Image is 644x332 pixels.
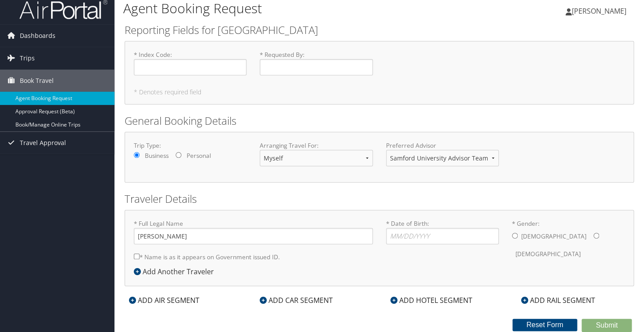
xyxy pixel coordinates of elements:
label: * Requested By : [260,50,372,75]
span: Dashboards [20,25,55,47]
button: Submit [581,319,632,332]
span: [PERSON_NAME] [572,6,626,16]
h2: Traveler Details [125,191,634,206]
button: Reset Form [512,319,578,331]
input: * Gender:[DEMOGRAPHIC_DATA][DEMOGRAPHIC_DATA] [512,233,518,239]
label: * Gender: [512,219,625,263]
span: Trips [20,47,35,69]
span: Book Travel [20,70,54,92]
div: ADD CAR SEGMENT [255,295,337,306]
div: ADD HOTEL SEGMENT [386,295,477,306]
input: * Index Code: [134,59,247,75]
input: * Gender:[DEMOGRAPHIC_DATA][DEMOGRAPHIC_DATA] [593,233,599,239]
label: [DEMOGRAPHIC_DATA] [521,228,586,245]
h5: * Denotes required field [134,89,625,95]
input: * Name is as it appears on Government issued ID. [134,254,140,259]
label: Trip Type: [134,141,247,150]
label: Personal [187,151,211,160]
input: * Requested By: [260,59,372,75]
label: * Index Code : [134,50,247,75]
label: [DEMOGRAPHIC_DATA] [515,246,581,262]
label: * Full Legal Name [134,219,373,244]
input: * Date of Birth: [386,228,499,244]
div: ADD RAIL SEGMENT [516,295,599,306]
div: ADD AIR SEGMENT [125,295,204,306]
h2: General Booking Details [125,113,634,128]
h2: Reporting Fields for [GEOGRAPHIC_DATA] [125,22,634,37]
label: Arranging Travel For: [260,141,372,150]
div: Add Another Traveler [134,266,218,277]
label: Preferred Advisor [386,141,499,150]
label: * Date of Birth: [386,219,499,244]
label: Business [145,151,169,160]
label: * Name is as it appears on Government issued ID. [134,249,280,265]
span: Travel Approval [20,132,66,154]
input: * Full Legal Name [134,228,373,244]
